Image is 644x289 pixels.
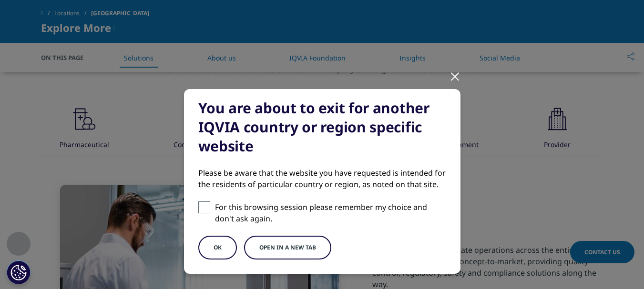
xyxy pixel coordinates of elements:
button: Open in a new tab [244,236,331,259]
button: OK [198,236,237,259]
button: Cookie Settings [7,260,31,284]
div: You are about to exit for another IQVIA country or region specific website [198,99,446,156]
p: For this browsing session please remember my choice and don't ask again. [215,201,446,224]
div: Please be aware that the website you have requested is intended for the residents of particular c... [198,167,446,190]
